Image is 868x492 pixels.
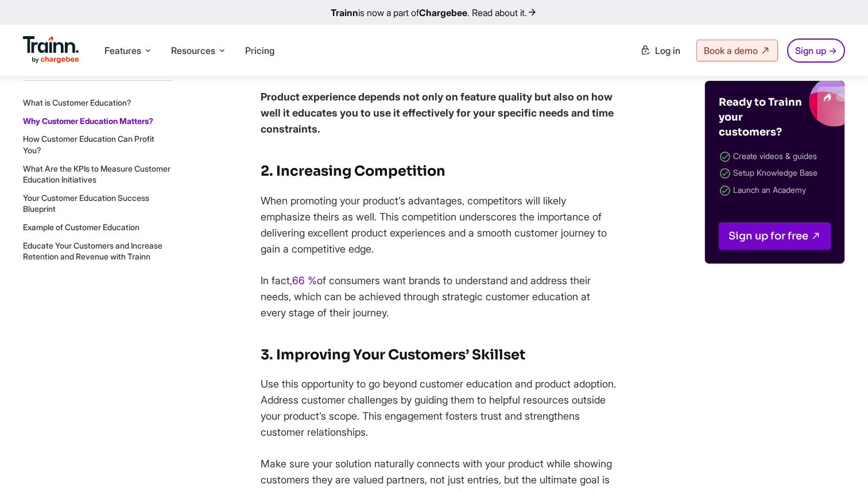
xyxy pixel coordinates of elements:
[261,160,617,182] h3: 2. Increasing Competition
[261,273,617,321] p: In fact, of consumers want brands to understand and address their needs, which can be achieved th...
[261,344,617,366] h3: 3. Improving Your Customers’ Skillset
[811,437,868,492] iframe: Chat Widget
[719,183,831,199] li: Launch an Academy
[655,45,680,56] span: Log in
[261,91,614,135] strong: Product experience depends not only on feature quality but also on how well it educates you to us...
[419,7,467,18] b: Chargebee
[23,240,162,261] a: Educate Your Customers and Increase Retention and Revenue with Trainn
[23,222,139,232] a: Example of Customer Education
[719,222,831,250] a: Sign up for free
[245,45,274,56] a: Pricing
[331,7,358,18] b: Trainn
[23,36,79,64] img: Trainn Logo
[23,134,154,155] a: How Customer Education Can Profit You?
[23,193,149,214] a: Your Customer Education Success Blueprint
[23,116,153,126] a: Why Customer Education Matters?
[261,193,617,257] p: When promoting your product’s advantages, competitors will likely emphasize theirs as well. This ...
[633,40,687,61] a: Log in
[787,38,845,63] a: Sign up →
[704,45,758,56] span: Book a demo
[719,95,805,140] h4: Ready to Trainn your customers?
[23,163,170,184] a: What Are the KPIs to Measure Customer Education Initiatives
[719,165,831,182] li: Setup Knowledge Base
[261,376,617,440] p: Use this opportunity to go beyond customer education and product adoption. Address customer chall...
[292,274,317,286] a: 66 %
[171,44,215,57] span: Resources
[104,44,141,57] span: Features
[728,81,844,127] img: Trainn blogs
[719,149,831,165] li: Create videos & guides
[23,98,131,107] a: What is Customer Education?
[696,40,778,61] a: Book a demo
